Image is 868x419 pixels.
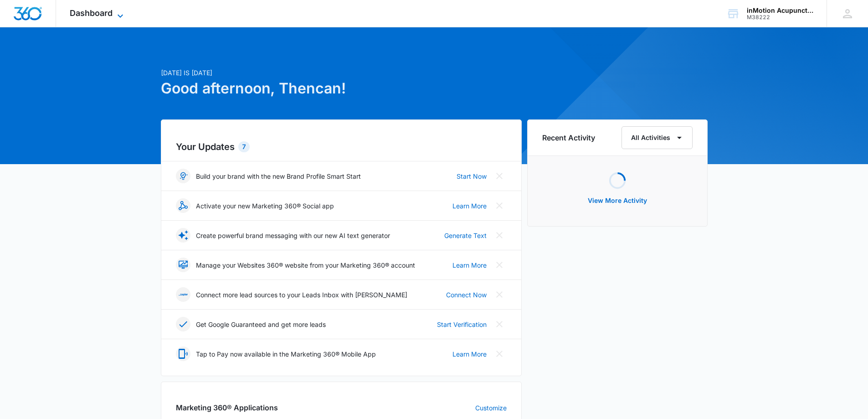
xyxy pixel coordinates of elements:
[492,258,507,272] button: Close
[161,78,522,99] h1: Good afternoon, Thencan!
[492,347,507,361] button: Close
[196,290,407,300] p: Connect more lead sources to your Leads Inbox with [PERSON_NAME]
[579,190,656,212] button: View More Activity
[196,260,415,270] p: Manage your Websites 360® website from your Marketing 360® account
[176,140,507,154] h2: Your Updates
[457,171,487,181] a: Start Now
[621,126,693,149] button: All Activities
[238,141,250,152] div: 7
[161,68,522,78] p: [DATE] is [DATE]
[196,320,326,329] p: Get Google Guaranteed and get more leads
[176,402,278,413] h2: Marketing 360® Applications
[492,228,507,243] button: Close
[492,287,507,302] button: Close
[747,14,813,21] div: account id
[196,349,376,359] p: Tap to Pay now available in the Marketing 360® Mobile App
[446,290,487,300] a: Connect Now
[492,169,507,183] button: Close
[452,349,487,359] a: Learn More
[444,231,487,240] a: Generate Text
[196,171,361,181] p: Build your brand with the new Brand Profile Smart Start
[437,320,487,329] a: Start Verification
[70,8,113,18] span: Dashboard
[747,7,813,14] div: account name
[196,231,390,240] p: Create powerful brand messaging with our new AI text generator
[492,317,507,331] button: Close
[452,201,487,211] a: Learn More
[542,132,595,143] h6: Recent Activity
[452,260,487,270] a: Learn More
[196,201,334,211] p: Activate your new Marketing 360® Social app
[492,198,507,213] button: Close
[475,403,507,413] a: Customize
